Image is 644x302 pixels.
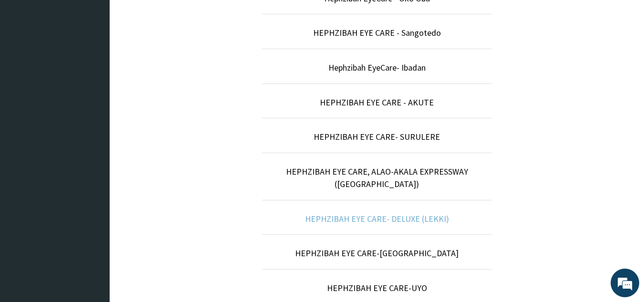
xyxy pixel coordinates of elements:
a: HEPHZIBAH EYE CARE- SURULERE [314,131,440,142]
a: HEPHZIBAH EYE CARE- DELUXE (LEKKI) [305,213,449,224]
a: HEPHZIBAH EYE CARE - AKUTE [320,97,434,108]
a: HEPHZIBAH EYE CARE - Sangotedo [313,27,441,38]
a: HEPHZIBAH EYE CARE-UYO [327,282,427,293]
a: HEPHZIBAH EYE CARE-[GEOGRAPHIC_DATA] [295,248,459,259]
a: HEPHZIBAH EYE CARE, ALAO-AKALA EXPRESSWAY ([GEOGRAPHIC_DATA]) [286,166,468,189]
a: Hephzibah EyeCare- Ibadan [328,62,426,73]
